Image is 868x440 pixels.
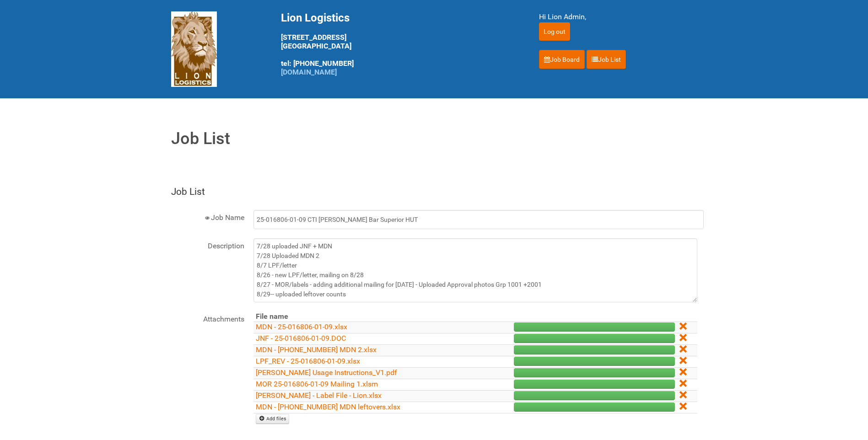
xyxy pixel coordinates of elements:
[539,11,697,22] div: Hi Lion Admin,
[587,50,626,69] a: Job List
[539,22,570,41] input: Log out
[256,334,346,343] a: JNF - 25-016806-01-09.DOC
[256,322,347,331] a: MDN - 25-016806-01-09.xlsx
[171,126,697,151] h1: Job List
[171,11,217,87] img: Lion Logistics
[281,11,350,24] span: Lion Logistics
[253,238,697,302] textarea: 7/28 uploaded JNF + MDN 7/28 Uploaded MDN 2 8/7 LPF/letter 8/26 - new LPF/letter, mailing on 8/28...
[171,44,217,53] a: Lion Logistics
[256,391,382,400] a: [PERSON_NAME] - Label File - Lion.xlsx
[171,185,697,199] legend: Job List
[256,380,378,388] a: MOR 25-016806-01-09 Mailing 1.xlsm
[171,210,244,223] label: Job Name
[256,345,377,354] a: MDN - [PHONE_NUMBER] MDN 2.xlsx
[256,357,360,365] a: LPF_REV - 25-016806-01-09.xlsx
[281,68,337,76] a: [DOMAIN_NAME]
[539,50,585,69] a: Job Board
[253,311,456,322] th: File name
[171,238,244,252] label: Description
[256,402,400,411] a: MDN - [PHONE_NUMBER] MDN leftovers.xlsx
[256,414,290,424] a: Add files
[171,311,244,325] label: Attachments
[256,368,397,377] a: [PERSON_NAME] Usage Instructions_V1.pdf
[281,11,516,76] div: [STREET_ADDRESS] [GEOGRAPHIC_DATA] tel: [PHONE_NUMBER]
